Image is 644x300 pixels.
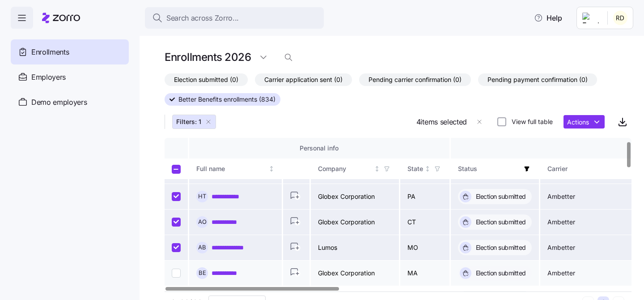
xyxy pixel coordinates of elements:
[172,218,181,227] input: Select record 3
[176,117,201,126] span: Filters: 1
[458,164,521,174] div: Status
[11,64,129,90] a: Employers
[31,72,66,83] span: Employers
[311,261,400,286] td: Globex Corporation
[374,166,380,172] div: Not sorted
[424,166,431,172] div: Not sorted
[172,192,181,201] input: Select record 2
[311,210,400,235] td: Globex Corporation
[11,90,129,115] a: Demo employers
[189,159,283,179] th: Full nameNot sorted
[311,159,400,179] th: CompanyNot sorted
[172,243,181,252] input: Select record 4
[172,165,181,174] input: Select all records
[473,218,526,227] span: Election submitted
[166,13,239,24] span: Search across Zorro...
[11,39,129,64] a: Enrollments
[567,119,589,125] span: Actions
[473,192,526,201] span: Election submitted
[506,117,553,126] label: View full table
[400,210,451,235] td: CT
[311,184,400,210] td: Globex Corporation
[473,243,526,252] span: Election submitted
[199,270,206,276] span: B E
[174,74,238,86] span: Election submitted (0)
[31,97,87,108] span: Demo employers
[172,269,181,278] input: Select record 5
[527,9,569,27] button: Help
[400,235,451,261] td: MO
[198,219,207,225] span: A O
[400,261,451,286] td: MA
[165,50,251,64] h1: Enrollments 2026
[416,116,467,128] span: 4 items selected
[198,244,206,250] span: A B
[547,192,575,201] span: Ambetter
[547,243,575,252] span: Ambetter
[198,193,206,199] span: H T
[31,47,69,58] span: Enrollments
[196,143,442,153] div: Personal info
[613,11,627,25] img: 9f794d0485883a9a923180f976dc9e55
[547,269,575,278] span: Ambetter
[473,269,526,278] span: Election submitted
[547,218,575,227] span: Ambetter
[407,164,423,174] div: State
[178,94,275,105] span: Better Benefits enrollments (834)
[400,184,451,210] td: PA
[582,13,600,23] img: Employer logo
[264,74,343,86] span: Carrier application sent (0)
[145,7,324,29] button: Search across Zorro...
[563,115,605,129] button: Actions
[196,164,267,174] div: Full name
[534,13,562,23] span: Help
[311,235,400,261] td: Lumos
[318,164,373,174] div: Company
[172,115,216,129] button: Filters: 1
[487,74,588,86] span: Pending payment confirmation (0)
[369,74,462,86] span: Pending carrier confirmation (0)
[400,159,451,179] th: StateNot sorted
[268,166,275,172] div: Not sorted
